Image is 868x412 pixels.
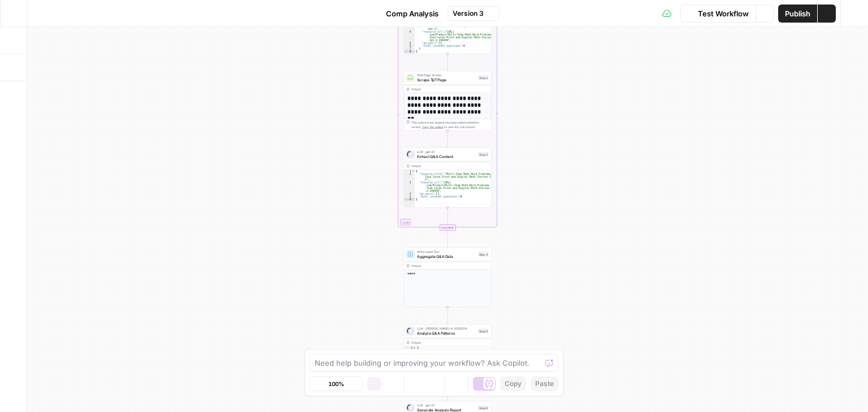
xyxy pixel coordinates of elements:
[404,173,415,181] div: 2
[411,120,489,129] div: This output is too large & has been abbreviated for review. to view the full content.
[535,379,554,389] span: Paste
[404,347,416,349] div: 1
[404,170,415,173] div: 1
[417,154,476,159] span: Extract Q&A Content
[404,50,415,53] div: 8
[505,379,522,389] span: Copy
[447,230,449,247] g: Edge from step_1-iteration-end to step_4
[328,379,344,388] span: 100%
[404,30,415,42] div: 4
[411,164,476,168] div: Output
[785,8,810,19] span: Publish
[411,87,476,91] div: Output
[447,307,449,323] g: Edge from step_4 to step_5
[453,8,484,19] span: Version 3
[417,403,476,407] span: LLM · gpt-4.1
[417,326,476,331] span: LLM · [PERSON_NAME]-4-20250514
[417,73,476,77] span: Web Page Scrape
[478,405,489,410] div: Step 6
[411,340,476,345] div: Output
[417,330,476,336] span: Analyze Q&A Patterns
[447,54,449,70] g: Edge from step_1 to step_2
[404,248,492,308] div: Write Liquid TextAggregate Q&A DataStep 4Output**** *
[500,376,526,391] button: Copy
[386,8,439,19] span: Comp Analysis
[404,195,415,198] div: 5
[404,47,415,50] div: 7
[447,130,449,147] g: Edge from step_2 to step_3
[478,328,489,334] div: Step 5
[448,6,499,21] button: Version 3
[698,8,749,19] span: Test Workflow
[531,376,558,391] button: Paste
[404,225,492,231] div: Complete
[422,125,444,129] span: Copy the output
[478,152,489,157] div: Step 3
[404,198,415,201] div: 6
[404,42,415,45] div: 5
[478,252,489,257] div: Step 4
[417,249,476,254] span: Write Liquid Text
[778,5,817,23] button: Publish
[478,75,489,80] div: Step 2
[411,170,415,173] span: Toggle code folding, rows 1 through 6
[404,45,415,47] div: 6
[417,253,476,259] span: Aggregate Q&A Data
[404,181,415,192] div: 3
[404,192,415,195] div: 4
[417,150,476,154] span: LLM · gpt-4.1
[680,5,756,23] button: Test Workflow
[447,384,449,400] g: Edge from step_5 to step_6
[369,5,445,23] button: Comp Analysis
[404,325,492,384] div: LLM · [PERSON_NAME]-4-20250514Analyze Q&A PatternsStep 5Output{ "question_categories":{ "differen...
[411,264,476,268] div: Output
[440,225,456,231] div: Complete
[417,77,476,82] span: Scrape TpT Page
[413,347,416,349] span: Toggle code folding, rows 1 through 33
[404,148,492,208] div: LLM · gpt-4.1Extract Q&A ContentStep 3Output{ "resource_title":"Multi-Step Math Word Problems Tas...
